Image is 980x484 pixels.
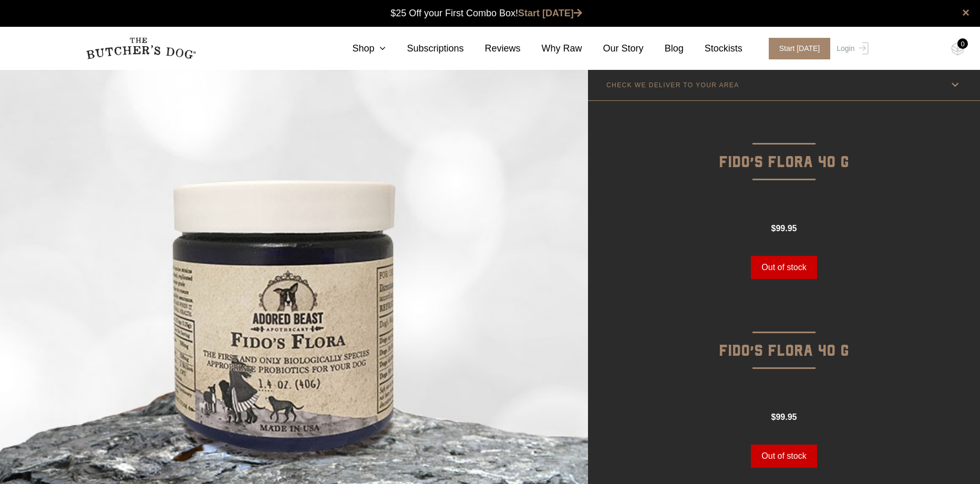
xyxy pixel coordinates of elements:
[771,413,776,421] span: $
[464,42,521,56] a: Reviews
[751,445,817,468] button: Out of stock
[771,413,797,421] bdi: 99.95
[588,69,980,100] a: CHECK WE DELIVER TO YOUR AREA
[951,42,964,56] img: TBD_Cart-Empty.png
[588,295,980,374] p: Fido’s Flora 40 g
[582,42,644,56] a: Our Story
[834,38,868,59] a: Login
[758,38,834,59] a: Start [DATE]
[521,42,582,56] a: Why Raw
[518,8,582,18] a: Start [DATE]
[606,81,739,89] p: CHECK WE DELIVER TO YOUR AREA
[751,256,817,279] button: Out of stock
[588,106,980,186] p: Fido’s Flora 40 g
[644,42,684,56] a: Blog
[962,6,969,19] a: close
[769,38,831,59] span: Start [DATE]
[771,224,797,233] bdi: 99.95
[771,224,776,233] span: $
[684,42,742,56] a: Stockists
[386,42,463,56] a: Subscriptions
[957,38,968,49] div: 0
[331,42,386,56] a: Shop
